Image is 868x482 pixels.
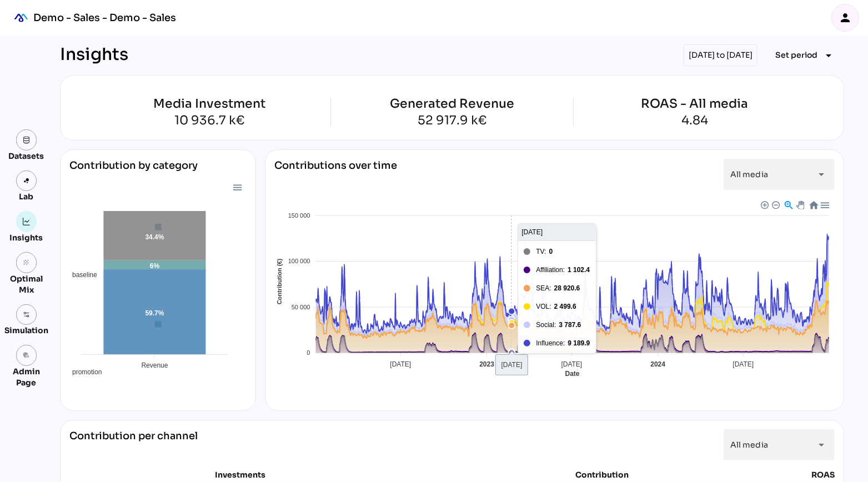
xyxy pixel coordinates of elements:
[69,469,411,480] div: Investments
[288,258,310,264] tspan: 100 000
[390,360,411,368] tspan: [DATE]
[822,49,835,62] i: arrow_drop_down
[14,191,39,202] div: Lab
[730,169,768,179] span: All media
[23,311,31,319] img: settings.svg
[9,150,44,162] div: Datasets
[232,182,242,192] div: Menu
[23,136,31,144] img: data.svg
[88,98,330,110] div: Media Investment
[815,168,828,181] i: arrow_drop_down
[760,200,768,208] div: Zoom In
[730,440,768,450] span: All media
[479,360,494,368] tspan: 2023
[641,114,748,127] div: 4.84
[684,44,757,66] div: [DATE] to [DATE]
[815,438,828,451] i: arrow_drop_down
[766,46,844,66] button: Expand "Set period"
[784,200,793,209] div: Selection Zoom
[565,370,580,378] text: Date
[33,11,176,24] div: Demo - Sales - Demo - Sales
[390,114,514,127] div: 52 917.9 k€
[9,6,33,30] div: mediaROI
[494,469,711,480] div: Contribution
[292,304,310,310] tspan: 50 000
[796,201,803,208] div: Panning
[64,368,102,376] span: promotion
[23,177,31,185] img: lab.svg
[23,259,31,267] i: grain
[307,349,310,356] tspan: 0
[811,469,835,480] div: ROAS
[23,218,31,225] img: graph.svg
[64,271,97,279] span: baseline
[23,352,31,359] i: admin_panel_settings
[839,11,852,24] i: person
[390,98,514,110] div: Generated Revenue
[561,360,583,368] tspan: [DATE]
[820,200,829,209] div: Menu
[809,200,818,209] div: Reset Zoom
[733,360,754,368] tspan: [DATE]
[69,429,198,460] div: Contribution per channel
[10,232,43,243] div: Insights
[650,360,665,368] tspan: 2024
[276,259,283,305] text: Contribution (€)
[641,98,748,110] div: ROAS - All media
[69,159,247,181] div: Contribution by category
[4,325,48,336] div: Simulation
[141,362,168,370] tspan: Revenue
[60,44,128,66] div: Insights
[775,48,817,62] span: Set period
[288,212,310,219] tspan: 150 000
[4,366,48,388] div: Admin Page
[4,273,48,295] div: Optimal Mix
[88,114,330,127] div: 10 936.7 k€
[274,159,397,190] div: Contributions over time
[771,200,779,208] div: Zoom Out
